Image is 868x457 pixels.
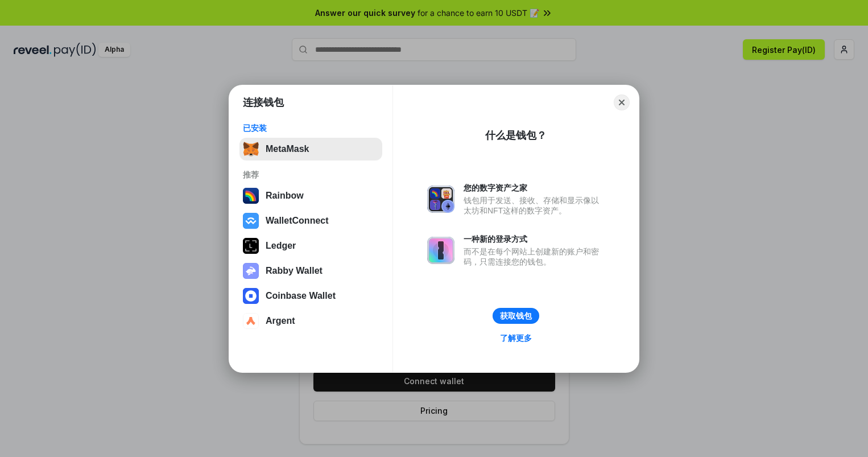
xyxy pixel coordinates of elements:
div: 您的数字资产之家 [464,183,605,193]
img: svg+xml,%3Csvg%20width%3D%2228%22%20height%3D%2228%22%20viewBox%3D%220%200%2028%2028%22%20fill%3D... [243,288,259,304]
h1: 连接钱包 [243,96,284,109]
img: svg+xml,%3Csvg%20xmlns%3D%22http%3A%2F%2Fwww.w3.org%2F2000%2Fsvg%22%20fill%3D%22none%22%20viewBox... [427,186,454,213]
a: 了解更多 [493,331,539,345]
div: 了解更多 [500,333,532,343]
div: Rainbow [266,191,304,201]
div: 推荐 [243,170,379,180]
button: Close [614,94,630,110]
button: WalletConnect [239,209,382,232]
img: svg+xml,%3Csvg%20xmlns%3D%22http%3A%2F%2Fwww.w3.org%2F2000%2Fsvg%22%20fill%3D%22none%22%20viewBox... [243,263,259,279]
img: svg+xml,%3Csvg%20fill%3D%22none%22%20height%3D%2233%22%20viewBox%3D%220%200%2035%2033%22%20width%... [243,141,259,157]
img: svg+xml,%3Csvg%20xmlns%3D%22http%3A%2F%2Fwww.w3.org%2F2000%2Fsvg%22%20fill%3D%22none%22%20viewBox... [427,237,454,264]
button: Rainbow [239,184,382,207]
button: Coinbase Wallet [239,285,382,307]
div: 已安装 [243,123,379,133]
div: Ledger [266,241,296,251]
div: 而不是在每个网站上创建新的账户和密码，只需连接您的钱包。 [464,246,605,267]
button: Rabby Wallet [239,260,382,282]
img: svg+xml,%3Csvg%20xmlns%3D%22http%3A%2F%2Fwww.w3.org%2F2000%2Fsvg%22%20width%3D%2228%22%20height%3... [243,238,259,254]
img: svg+xml,%3Csvg%20width%3D%22120%22%20height%3D%22120%22%20viewBox%3D%220%200%20120%20120%22%20fil... [243,188,259,204]
button: MetaMask [239,138,382,160]
div: WalletConnect [266,216,329,226]
div: 获取钱包 [500,311,532,321]
button: Ledger [239,234,382,257]
div: Coinbase Wallet [266,291,336,301]
div: 一种新的登录方式 [464,234,605,244]
div: 钱包用于发送、接收、存储和显示像以太坊和NFT这样的数字资产。 [464,195,605,216]
div: Argent [266,316,295,326]
button: 获取钱包 [493,308,539,324]
div: 什么是钱包？ [485,129,547,142]
img: svg+xml,%3Csvg%20width%3D%2228%22%20height%3D%2228%22%20viewBox%3D%220%200%2028%2028%22%20fill%3D... [243,213,259,229]
div: MetaMask [266,144,309,154]
img: svg+xml,%3Csvg%20width%3D%2228%22%20height%3D%2228%22%20viewBox%3D%220%200%2028%2028%22%20fill%3D... [243,313,259,329]
div: Rabby Wallet [266,266,323,276]
button: Argent [239,310,382,332]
